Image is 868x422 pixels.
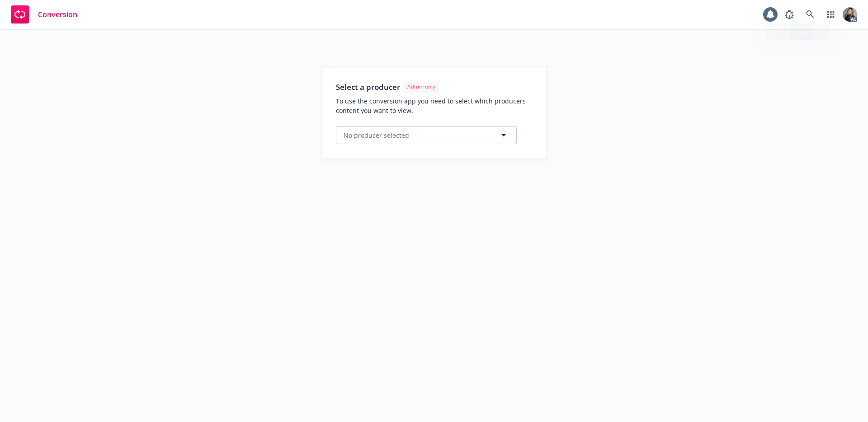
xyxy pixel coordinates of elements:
[336,96,532,115] span: To use the conversion app you need to select which producers content you want to view.
[336,82,400,92] h1: Select a producer
[407,83,435,91] span: Admin only
[38,11,77,18] span: Conversion
[801,5,819,23] a: Search
[7,2,81,27] a: Conversion
[822,5,840,23] a: Switch app
[780,5,798,23] a: Report a Bug
[336,126,517,144] button: No producer selected
[344,131,409,140] span: No producer selected
[843,7,857,22] img: photo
